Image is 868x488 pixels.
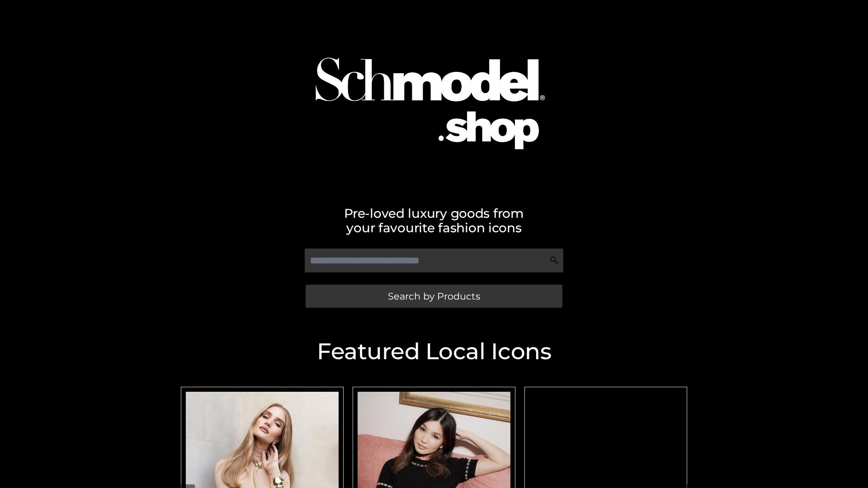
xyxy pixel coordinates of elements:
[176,340,692,363] h2: Featured Local Icons​
[388,291,480,301] span: Search by Products
[306,285,562,308] a: Search by Products
[550,256,559,265] img: Search Icon
[176,206,692,235] h2: Pre-loved luxury goods from your favourite fashion icons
